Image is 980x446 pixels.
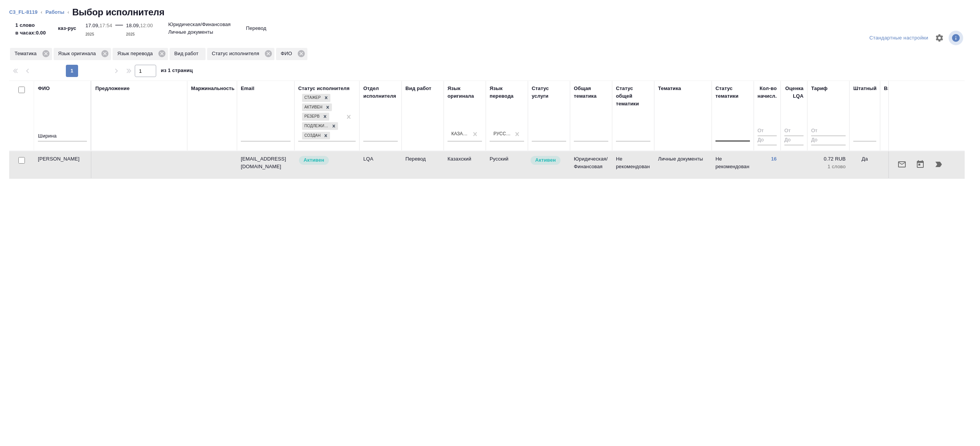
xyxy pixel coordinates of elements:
[758,126,777,136] input: От
[174,50,201,57] p: Вид работ
[867,32,930,44] div: split button
[715,85,750,100] div: Статус тематики
[535,156,556,164] p: Активен
[115,18,123,38] div: —
[570,151,612,178] td: Юридическая/Финансовая
[276,48,307,60] div: ФИО
[207,48,274,60] div: Статус исполнителя
[363,85,398,100] div: Отдел исполнителя
[574,85,608,100] div: Общая тематика
[302,103,323,112] div: Активен
[46,9,65,15] a: Работы
[161,66,193,77] span: из 1 страниц
[884,85,977,92] div: Взаимодействие и доп. информация
[853,85,877,92] div: Штатный
[15,21,46,29] p: 1 слово
[771,156,777,162] a: 16
[298,155,356,166] div: Рядовой исполнитель: назначай с учетом рейтинга
[41,8,42,16] li: ‹
[486,151,528,178] td: Русский
[241,85,254,92] div: Email
[212,50,262,57] p: Статус исполнителя
[58,50,99,57] p: Язык оригинала
[241,155,291,171] p: [EMAIL_ADDRESS][DOMAIN_NAME]
[9,9,38,15] a: C3_FL-8119
[302,113,321,121] div: Резерв
[191,85,235,92] div: Маржинальность
[612,151,654,178] td: Не рекомендован
[113,48,168,60] div: Язык перевода
[811,163,846,171] p: 1 слово
[658,85,681,92] div: Тематика
[849,151,880,178] td: Да
[301,131,331,141] div: Стажер, Активен, Резерв, Подлежит внедрению, Создан
[38,85,50,92] div: ФИО
[949,31,965,45] span: Посмотреть информацию
[616,85,650,108] div: Статус общей тематики
[405,85,431,92] div: Вид работ
[54,48,111,60] div: Язык оригинала
[712,151,754,178] td: Не рекомендован
[15,50,39,57] p: Тематика
[448,85,482,100] div: Язык оригинала
[126,23,140,28] p: 18.09,
[95,85,130,92] div: Предложение
[811,155,846,163] p: 0.72 RUB
[490,85,524,100] div: Язык перевода
[10,48,52,60] div: Тематика
[302,94,322,102] div: Стажер
[140,23,153,28] p: 12:00
[784,126,804,136] input: От
[72,6,165,18] h2: Выбор исполнителя
[34,151,91,178] td: [PERSON_NAME]
[784,85,804,100] div: Оценка LQA
[811,136,846,145] input: До
[246,25,266,32] p: Перевод
[301,112,330,121] div: Стажер, Активен, Резерв, Подлежит внедрению, Создан
[811,85,828,92] div: Тариф
[930,29,949,47] span: Настроить таблицу
[302,132,322,140] div: Создан
[811,126,846,136] input: От
[100,23,112,28] p: 17:54
[168,21,230,28] p: Юридическая/Финансовая
[493,131,511,137] div: Русский
[758,136,777,145] input: До
[302,122,330,130] div: Подлежит внедрению
[298,85,350,92] div: Статус исполнителя
[451,131,469,137] div: Казахский
[359,151,402,178] td: LQA
[117,50,155,57] p: Язык перевода
[301,121,339,131] div: Стажер, Активен, Резерв, Подлежит внедрению, Создан
[301,93,331,103] div: Стажер, Активен, Резерв, Подлежит внедрению, Создан
[9,6,971,18] nav: breadcrumb
[405,155,440,163] p: Перевод
[301,103,333,112] div: Стажер, Активен, Резерв, Подлежит внедрению, Создан
[911,155,929,174] button: Открыть календарь загрузки
[758,85,777,100] div: Кол-во начисл.
[304,156,324,164] p: Активен
[67,8,69,16] li: ‹
[281,50,295,57] p: ФИО
[85,23,100,28] p: 17.09,
[532,85,566,100] div: Статус услуги
[18,157,25,164] input: Выбери исполнителей, чтобы отправить приглашение на работу
[658,155,708,163] p: Личные документы
[444,151,486,178] td: Казахский
[784,136,804,145] input: До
